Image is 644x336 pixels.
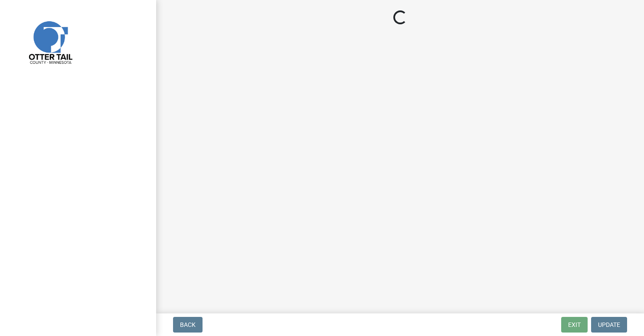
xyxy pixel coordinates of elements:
[180,321,196,328] span: Back
[17,9,82,74] img: Otter Tail County, Minnesota
[561,317,588,333] button: Exit
[598,321,620,328] span: Update
[173,317,203,333] button: Back
[591,317,627,333] button: Update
